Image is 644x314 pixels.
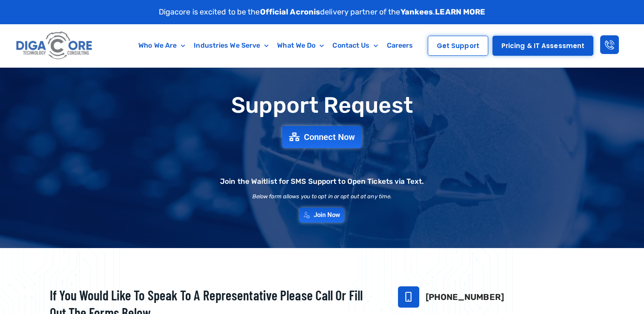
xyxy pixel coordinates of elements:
span: Get Support [437,43,479,49]
span: Join Now [314,212,341,218]
span: Connect Now [304,133,355,141]
a: LEARN MORE [435,7,485,17]
a: Contact Us [328,36,382,55]
a: Connect Now [282,126,362,148]
a: Careers [383,36,418,55]
strong: Official Acronis [260,7,321,17]
h1: Support Request [29,93,616,117]
a: Who We Are [134,36,189,55]
h2: Below form allows you to opt in or opt out at any time. [252,194,392,199]
a: Pricing & IT Assessment [492,36,593,56]
h2: Join the Waitlist for SMS Support to Open Tickets via Text. [220,178,424,185]
strong: Yankees [401,7,433,17]
a: Get Support [428,36,488,56]
nav: Menu [129,36,422,55]
a: What We Do [273,36,328,55]
a: 732-646-5725 [398,286,419,308]
img: Digacore logo 1 [14,29,95,63]
a: [PHONE_NUMBER] [426,292,504,302]
p: Digacore is excited to be the delivery partner of the . [159,6,486,18]
a: Join Now [300,208,345,223]
span: Pricing & IT Assessment [501,43,584,49]
a: Industries We Serve [189,36,273,55]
